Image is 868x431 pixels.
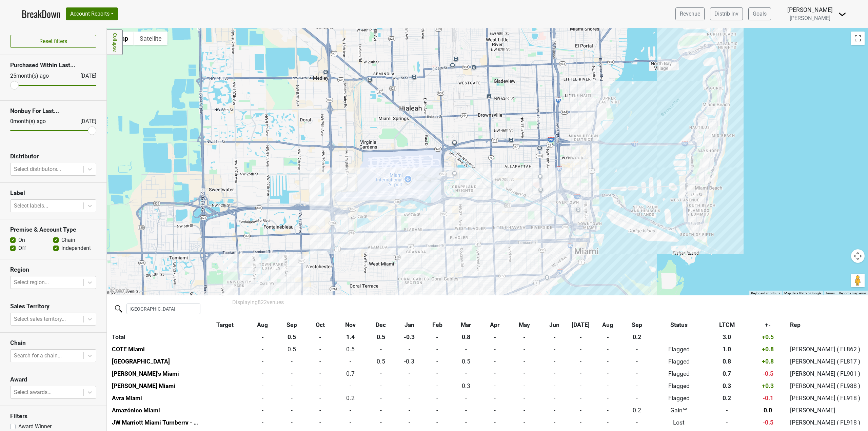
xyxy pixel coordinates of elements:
td: - [481,380,509,392]
th: 3.0 [706,331,747,343]
span: Map data ©2025 Google [784,291,821,295]
td: - [248,380,277,392]
td: [PERSON_NAME] ( FL817 ) [788,355,862,368]
td: - [334,404,367,416]
td: - [593,380,623,392]
td: - [306,416,334,429]
td: - [367,368,395,380]
td: [PERSON_NAME] ( FL918 ) [788,416,862,429]
td: - [248,343,277,355]
td: - [277,380,306,392]
td: - [334,416,367,429]
td: - [569,380,593,392]
th: Jun: activate to sort column ascending [540,319,569,331]
td: - [593,368,623,380]
span: [PERSON_NAME] [790,15,830,21]
td: -0.5 [747,416,788,429]
td: Flagged [651,355,706,368]
th: - [248,331,277,343]
td: 0.7 [706,368,747,380]
a: Collapse [107,30,123,55]
td: 0.2 [623,404,651,416]
td: - [395,380,423,392]
a: Terms (opens in new tab) [825,291,835,295]
th: - [593,331,623,343]
h3: Award [10,376,96,383]
td: - [395,343,423,355]
div: 25 month(s) ago [10,72,64,80]
td: - [569,368,593,380]
td: - [569,343,593,355]
td: - [623,343,651,355]
td: Flagged [651,368,706,380]
td: - [481,368,509,380]
th: Jul: activate to sort column ascending [569,319,593,331]
div: 0 month(s) ago [10,117,64,125]
td: - [593,416,623,429]
td: [PERSON_NAME] ( FL901 ) [788,368,862,380]
button: Keyboard shortcuts [751,291,780,296]
th: Mar: activate to sort column ascending [451,319,481,331]
td: - [395,404,423,416]
td: - [706,404,747,416]
button: Account Reports [66,7,118,20]
td: - [540,416,569,429]
td: 0.0 [747,404,788,416]
a: [PERSON_NAME]'s Miami [112,370,179,377]
td: - [367,343,395,355]
button: Reset filters [10,35,96,48]
td: - [481,343,509,355]
th: Target: activate to sort column ascending [202,319,248,331]
th: 0.5 [277,331,306,343]
td: - [367,392,395,404]
td: - [509,392,540,404]
td: +0.8 [747,355,788,368]
a: COTE Miami [112,346,145,353]
td: -0.1 [747,392,788,404]
td: 1.0 [706,343,747,355]
label: Chain [61,236,75,244]
td: - [277,392,306,404]
td: - [451,368,481,380]
th: Dec: activate to sort column ascending [367,319,395,331]
th: 0.8 [451,331,481,343]
div: Displaying 822 venues [232,298,700,307]
a: Revenue [675,7,705,20]
td: - [481,355,509,368]
td: - [509,368,540,380]
td: - [593,343,623,355]
td: - [306,380,334,392]
td: - [334,355,367,368]
td: [PERSON_NAME] ( FL988 ) [788,380,862,392]
a: [GEOGRAPHIC_DATA] [112,358,170,365]
div: [PERSON_NAME] [787,5,833,14]
th: Status: activate to sort column ascending [651,319,706,331]
td: - [623,392,651,404]
label: Award Winner [18,423,52,431]
th: Oct: activate to sort column ascending [306,319,334,331]
td: - [306,368,334,380]
td: -0.5 [747,368,788,380]
img: Dropdown Menu [838,10,846,18]
th: Feb: activate to sort column ascending [423,319,451,331]
td: - [367,380,395,392]
th: Sep: activate to sort column ascending [623,319,651,331]
td: 0.7 [334,368,367,380]
td: - [540,355,569,368]
td: - [334,380,367,392]
div: [DATE] [74,117,96,125]
a: [PERSON_NAME] Miami [112,383,175,389]
td: - [395,368,423,380]
th: - [509,331,540,343]
td: - [367,404,395,416]
th: Jan: activate to sort column ascending [395,319,423,331]
td: - [593,404,623,416]
td: 0.2 [706,392,747,404]
td: 0.5 [277,343,306,355]
td: - [509,404,540,416]
td: - [423,416,451,429]
a: JW Marriott Miami Turnberry - Bourbon Steak [112,419,233,426]
td: Flagged [651,392,706,404]
td: - [248,368,277,380]
a: BreakDown [22,7,60,21]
